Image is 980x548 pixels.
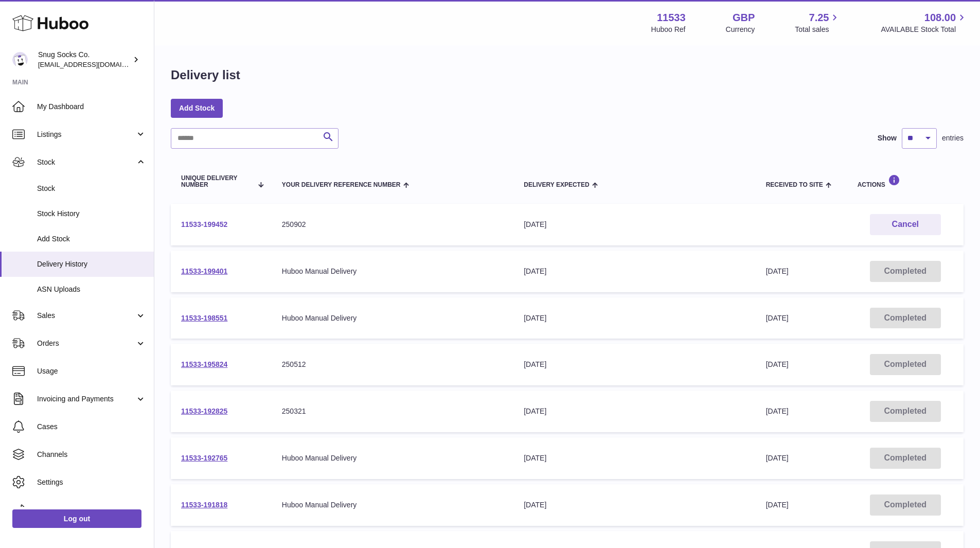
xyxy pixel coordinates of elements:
[37,450,146,459] span: Channels
[524,360,745,369] div: [DATE]
[282,500,503,510] div: Huboo Manual Delivery
[942,133,964,143] span: entries
[881,11,968,34] a: 108.00 AVAILABLE Stock Total
[651,25,686,34] div: Huboo Ref
[37,209,146,219] span: Stock History
[181,175,252,188] span: Unique Delivery Number
[657,11,686,25] strong: 11533
[766,182,823,188] span: Received to Site
[524,406,745,416] div: [DATE]
[858,174,953,188] div: Actions
[766,267,789,275] span: [DATE]
[282,267,503,276] div: Huboo Manual Delivery
[181,360,227,368] a: 11533-195824
[181,220,227,228] a: 11533-199452
[282,313,503,323] div: Huboo Manual Delivery
[282,182,401,188] span: Your Delivery Reference Number
[12,509,141,528] a: Log out
[726,25,755,34] div: Currency
[37,285,146,294] span: ASN Uploads
[766,314,789,322] span: [DATE]
[37,422,146,432] span: Cases
[181,314,227,322] a: 11533-198551
[37,259,146,269] span: Delivery History
[524,500,745,510] div: [DATE]
[795,25,841,34] span: Total sales
[37,311,135,321] span: Sales
[881,25,968,34] span: AVAILABLE Stock Total
[37,130,135,139] span: Listings
[181,407,227,415] a: 11533-192825
[524,267,745,276] div: [DATE]
[171,67,240,83] h1: Delivery list
[37,234,146,244] span: Add Stock
[795,11,841,34] a: 7.25 Total sales
[766,454,789,462] span: [DATE]
[524,182,589,188] span: Delivery Expected
[524,453,745,463] div: [DATE]
[870,214,941,235] button: Cancel
[37,102,146,112] span: My Dashboard
[37,394,135,404] span: Invoicing and Payments
[524,313,745,323] div: [DATE]
[12,52,28,67] img: info@snugsocks.co.uk
[766,407,789,415] span: [DATE]
[878,133,897,143] label: Show
[282,406,503,416] div: 250321
[37,184,146,193] span: Stock
[37,366,146,376] span: Usage
[38,60,151,68] span: [EMAIL_ADDRESS][DOMAIN_NAME]
[282,220,503,229] div: 250902
[37,157,135,167] span: Stock
[171,99,223,117] a: Add Stock
[37,478,146,487] span: Settings
[181,454,227,462] a: 11533-192765
[924,11,956,25] span: 108.00
[524,220,745,229] div: [DATE]
[282,360,503,369] div: 250512
[37,339,135,348] span: Orders
[809,11,829,25] span: 7.25
[181,501,227,509] a: 11533-191818
[38,50,131,69] div: Snug Socks Co.
[766,501,789,509] span: [DATE]
[733,11,755,25] strong: GBP
[37,505,146,515] span: Returns
[282,453,503,463] div: Huboo Manual Delivery
[181,267,227,275] a: 11533-199401
[766,360,789,368] span: [DATE]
